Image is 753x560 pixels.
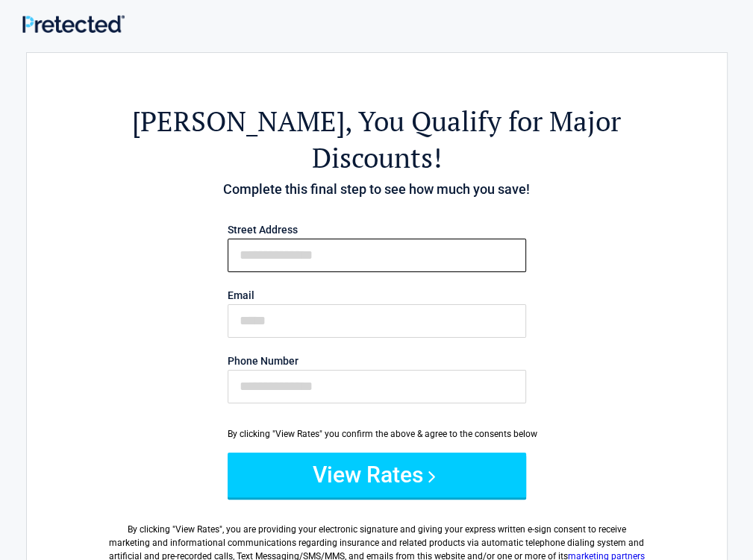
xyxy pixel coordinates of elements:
[109,180,645,199] h4: Complete this final step to see how much you save!
[228,427,526,441] div: By clicking "View Rates" you confirm the above & agree to the consents below
[109,103,645,176] h2: , You Qualify for Major Discounts!
[228,224,526,235] label: Street Address
[228,290,526,301] label: Email
[22,15,125,34] img: Main Logo
[228,453,526,497] button: View Rates
[228,356,526,366] label: Phone Number
[175,524,219,535] span: View Rates
[132,103,345,139] span: [PERSON_NAME]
